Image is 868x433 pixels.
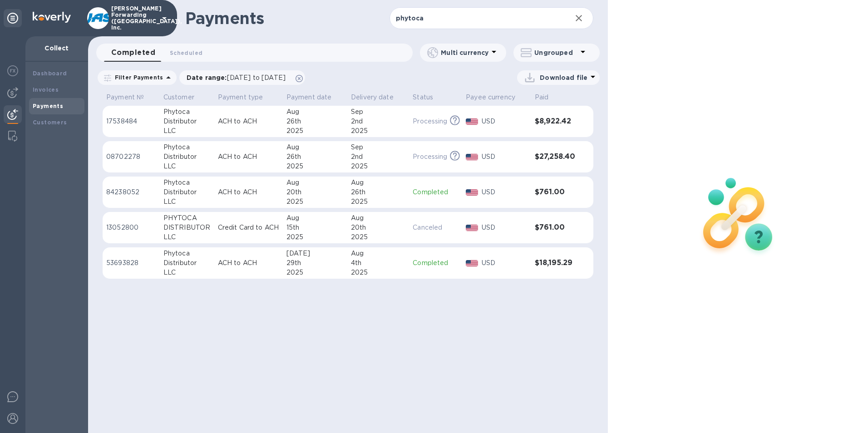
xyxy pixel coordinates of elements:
div: Aug [286,213,344,223]
div: Distributor [163,187,211,197]
div: LLC [163,162,211,171]
div: 2025 [286,268,344,277]
div: 29th [286,258,344,268]
p: USD [482,258,528,268]
div: Aug [351,213,405,223]
b: Invoices [33,86,59,93]
img: Foreign exchange [7,65,18,76]
p: Delivery date [351,93,394,102]
span: Status [413,93,445,102]
p: Paid [535,93,549,102]
p: Processing [413,117,447,126]
p: USD [482,187,528,197]
div: Aug [286,178,344,187]
img: USD [466,154,478,160]
div: 20th [286,187,344,197]
h1: Payments [185,9,390,28]
p: 17538484 [106,117,156,126]
p: USD [482,223,528,232]
p: Ungrouped [534,48,577,57]
div: 26th [286,152,344,162]
div: Distributor [163,258,211,268]
div: LLC [163,126,211,136]
span: Payment № [106,93,156,102]
div: [DATE] [286,249,344,258]
p: Download file [540,73,587,82]
p: Payment type [218,93,263,102]
div: 26th [351,187,405,197]
p: ACH to ACH [218,187,279,197]
span: Paid [535,93,561,102]
span: Customer [163,93,206,102]
div: Distributor [163,117,211,126]
p: Payment № [106,93,144,102]
p: Credit Card to ACH [218,223,279,232]
div: Sep [351,143,405,152]
b: Dashboard [33,70,67,77]
div: 4th [351,258,405,268]
div: 2025 [351,232,405,242]
p: Multi currency [441,48,488,57]
h3: $18,195.29 [535,259,575,267]
div: PHYTOCA [163,213,211,223]
span: Completed [111,46,155,59]
div: Aug [351,178,405,187]
div: Aug [286,143,344,152]
img: USD [466,260,478,266]
p: Customer [163,93,194,102]
b: Payments [33,103,63,109]
img: USD [466,189,478,196]
p: 53693828 [106,258,156,268]
span: [DATE] to [DATE] [227,74,286,81]
span: Payee currency [466,93,527,102]
span: Payment type [218,93,275,102]
img: USD [466,225,478,231]
div: 2025 [351,162,405,171]
div: LLC [163,268,211,277]
h3: $27,258.40 [535,153,575,161]
div: 2025 [286,197,344,207]
p: USD [482,152,528,162]
p: USD [482,117,528,126]
span: Scheduled [170,48,202,58]
b: Customers [33,119,67,126]
p: Filter Payments [111,74,163,81]
h3: $761.00 [535,223,575,232]
p: 08702278 [106,152,156,162]
div: DISTRIBUTOR [163,223,211,232]
div: Phytoca [163,143,211,152]
p: ACH to ACH [218,152,279,162]
div: 2nd [351,117,405,126]
span: Payment date [286,93,344,102]
p: Date range : [187,73,290,82]
p: Completed [413,187,459,197]
div: Sep [351,107,405,117]
p: 13052800 [106,223,156,232]
h3: $761.00 [535,188,575,197]
p: ACH to ACH [218,117,279,126]
div: LLC [163,197,211,207]
p: Collect [33,44,81,53]
div: Aug [286,107,344,117]
h3: $8,922.42 [535,117,575,126]
div: 2025 [286,162,344,171]
div: Phytoca [163,249,211,258]
div: Unpin categories [4,9,22,27]
div: 2nd [351,152,405,162]
div: 2025 [286,126,344,136]
div: Aug [351,249,405,258]
p: Payment date [286,93,332,102]
img: Logo [33,12,71,23]
p: 84238052 [106,187,156,197]
div: Phytoca [163,178,211,187]
img: USD [466,118,478,125]
div: Date range:[DATE] to [DATE] [179,70,305,85]
div: 2025 [351,197,405,207]
p: Processing [413,152,447,162]
p: Payee currency [466,93,515,102]
p: ACH to ACH [218,258,279,268]
div: Distributor [163,152,211,162]
div: 20th [351,223,405,232]
div: 26th [286,117,344,126]
div: 15th [286,223,344,232]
